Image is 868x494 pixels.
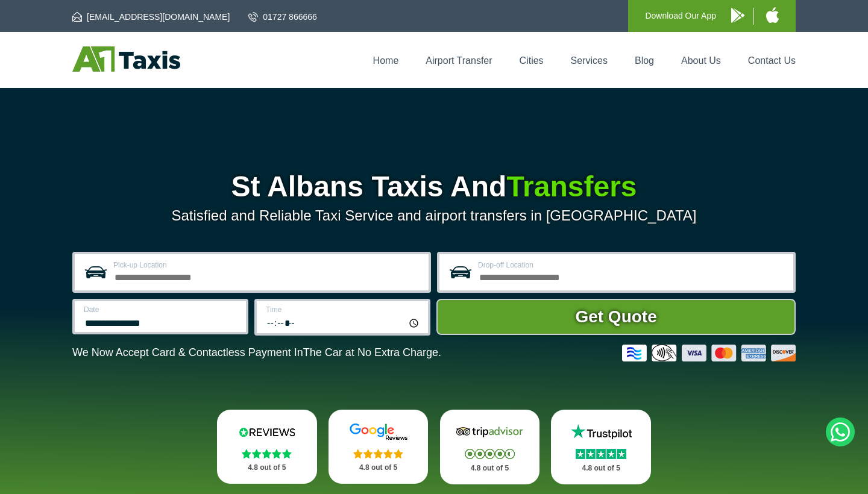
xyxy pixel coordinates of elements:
img: A1 Taxis St Albans LTD [72,46,180,72]
a: Tripadvisor Stars 4.8 out of 5 [440,410,540,484]
p: 4.8 out of 5 [564,461,638,476]
img: Trustpilot [565,423,637,441]
a: Google Stars 4.8 out of 5 [329,410,429,484]
a: 01727 866666 [248,11,317,23]
img: Reviews.io [231,423,303,441]
a: About Us [681,55,721,66]
span: Transfers [506,170,637,202]
img: Stars [465,449,515,459]
a: Cities [520,55,544,66]
a: Home [373,55,399,66]
a: Blog [635,55,654,66]
img: Stars [242,449,292,458]
p: We Now Accept Card & Contactless Payment In [72,346,441,359]
img: Stars [353,449,403,458]
label: Date [84,306,239,313]
img: A1 Taxis Android App [731,8,744,23]
a: [EMAIL_ADDRESS][DOMAIN_NAME] [72,11,230,23]
p: 4.8 out of 5 [453,461,527,476]
a: Services [571,55,608,66]
label: Pick-up Location [113,261,421,269]
label: Time [266,306,421,313]
p: Satisfied and Reliable Taxi Service and airport transfers in [GEOGRAPHIC_DATA] [72,207,796,224]
p: 4.8 out of 5 [342,460,415,475]
p: 4.8 out of 5 [230,460,304,475]
img: Tripadvisor [453,423,526,441]
label: Drop-off Location [478,261,786,269]
a: Reviews.io Stars 4.8 out of 5 [217,410,317,484]
a: Trustpilot Stars 4.8 out of 5 [551,410,651,484]
h1: St Albans Taxis And [72,172,796,201]
img: A1 Taxis iPhone App [766,7,779,23]
span: The Car at No Extra Charge. [303,346,441,358]
img: Credit And Debit Cards [622,345,796,361]
button: Get Quote [436,299,796,335]
p: Download Our App [645,8,716,23]
img: Stars [576,449,626,459]
a: Contact Us [748,55,796,66]
img: Google [342,423,415,441]
a: Airport Transfer [426,55,492,66]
